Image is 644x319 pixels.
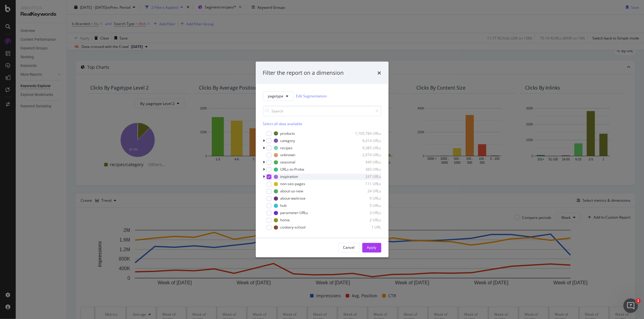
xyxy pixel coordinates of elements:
span: pagetype [268,93,284,99]
div: times [378,69,381,77]
div: non-seo-pages [280,182,306,187]
div: 24 URLs [352,189,381,194]
div: 1 URL [352,225,381,230]
div: 3 URLs [352,210,381,216]
div: 1,105,784 URLs [352,131,381,136]
div: 2 URLs [352,218,381,223]
div: 449 URLs [352,160,381,165]
div: cookery-school [280,225,306,230]
div: 111 URLs [352,182,381,187]
div: about-us-new [280,189,303,194]
div: category [280,138,295,143]
button: Apply [362,243,381,252]
div: hub [280,203,287,208]
div: 9,414 URLs [352,138,381,143]
a: Edit Segmentation [296,93,327,99]
div: seasonal [280,160,296,165]
div: home [280,218,290,223]
div: 383 URLs [352,167,381,172]
div: about-waitrose [280,196,306,201]
div: 5 URLs [352,203,381,208]
div: parameter-URLs [280,210,308,216]
div: inspiration [280,174,298,179]
div: Apply [367,245,376,250]
div: unknown [280,153,296,158]
div: URLs-to-Probe [280,167,305,172]
div: 2,974 URLs [352,153,381,158]
div: 9 URLs [352,196,381,201]
iframe: Intercom live chat [623,298,638,313]
div: 9,385 URLs [352,145,381,150]
div: Cancel [343,245,355,250]
div: Filter the report on a dimension [263,69,344,77]
div: Select all data available [263,121,381,126]
input: Search [263,106,381,116]
div: modal [256,62,389,257]
div: products [280,131,295,136]
span: 1 [636,298,641,303]
div: 247 URLs [352,174,381,179]
button: Cancel [338,243,360,252]
div: recipes [280,145,293,150]
button: pagetype [263,91,294,101]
